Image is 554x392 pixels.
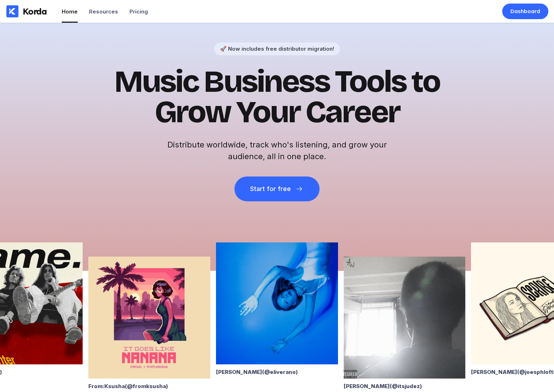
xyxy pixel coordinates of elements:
[88,383,210,390] div: From:Ksusha (@ fromksusha )
[502,4,548,19] a: Dashboard
[89,8,118,15] div: Resources
[62,8,78,15] div: Home
[220,45,334,52] div: 🚀 Now includes free distributor migration!
[88,257,210,379] img: From:Ksusha
[164,139,390,162] h2: Distribute worldwide, track who's listening, and grow your audience, all in one place.
[216,369,338,375] div: [PERSON_NAME] (@ eliverano )
[510,8,540,15] div: Dashboard
[129,8,148,15] div: Pricing
[250,185,290,192] div: Start for free
[234,177,320,201] button: Start for free
[216,242,338,364] img: Eli Verano
[344,257,466,379] img: Alan Ward
[344,383,466,390] div: [PERSON_NAME] (@ itsjudez )
[23,6,47,17] div: Korda
[103,67,451,128] h1: Music Business Tools to Grow Your Career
